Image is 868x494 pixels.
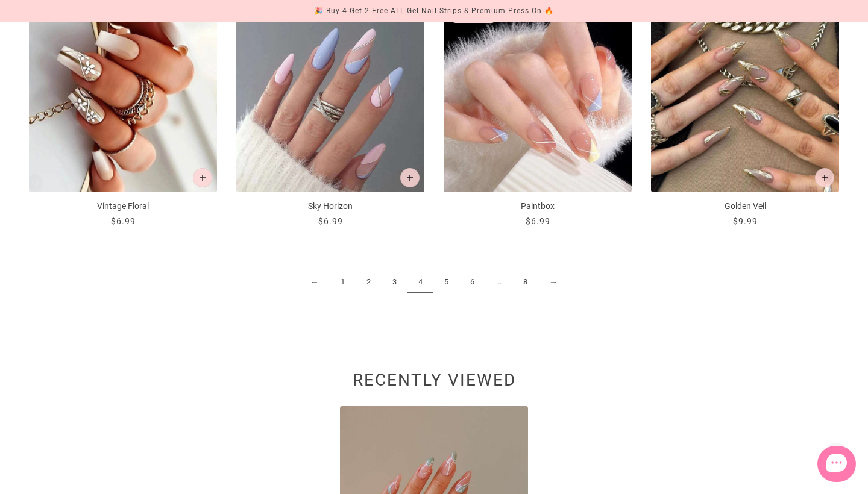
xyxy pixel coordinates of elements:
[356,271,382,293] a: 2
[433,271,459,293] a: 5
[407,271,433,293] span: 4
[651,200,839,213] p: Golden Veil
[193,168,212,187] button: Add to cart
[111,216,136,226] span: $6.99
[485,271,512,293] span: ...
[459,271,485,293] a: 6
[300,271,330,293] a: ←
[330,271,356,293] a: 1
[236,4,424,228] a: Sky Horizon
[236,200,424,213] p: Sky Horizon
[733,216,758,226] span: $9.99
[29,377,839,390] h2: Recently viewed
[526,216,550,226] span: $6.99
[651,4,839,228] a: Golden Veil
[29,200,217,213] p: Vintage Floral
[444,4,632,228] a: Paintbox
[444,200,632,213] p: Paintbox
[512,271,538,293] a: 8
[815,168,834,187] button: Add to cart
[29,4,217,228] a: Vintage Floral
[382,271,407,293] a: 3
[538,271,568,293] a: →
[314,5,554,17] div: 🎉 Buy 4 Get 2 Free ALL Gel Nail Strips & Premium Press On 🔥
[400,168,420,187] button: Add to cart
[318,216,343,226] span: $6.99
